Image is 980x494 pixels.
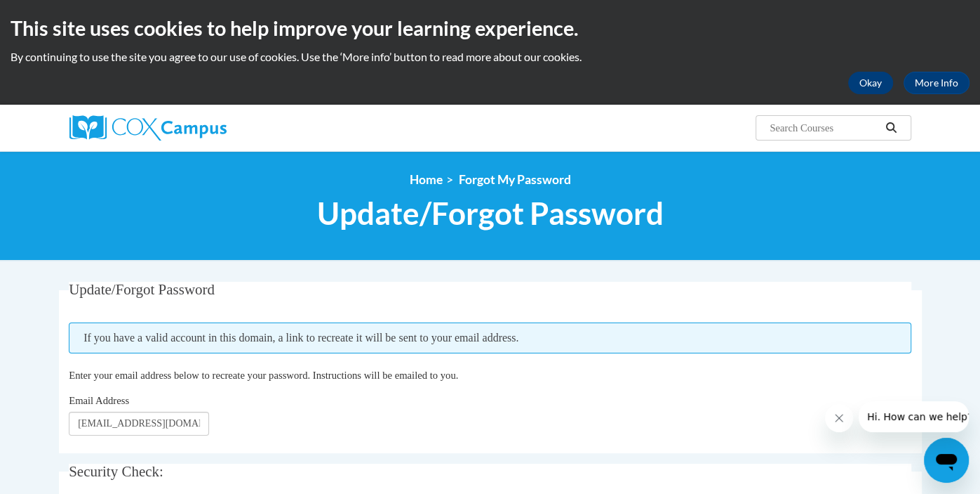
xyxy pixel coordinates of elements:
[69,281,215,298] span: Update/Forgot Password
[410,172,443,187] a: Home
[69,395,129,406] span: Email Address
[768,119,880,136] input: Search Courses
[859,401,969,432] iframe: Message from company
[69,412,209,436] input: Email
[317,195,664,232] span: Update/Forgot Password
[8,10,114,21] span: Hi. How can we help?
[904,72,969,94] a: More Info
[69,115,336,141] a: Cox Campus
[69,323,911,353] span: If you have a valid account in this domain, a link to recreate it will be sent to your email addr...
[11,14,969,42] h2: This site uses cookies to help improve your learning experience.
[848,72,893,94] button: Okay
[69,370,458,381] span: Enter your email address below to recreate your password. Instructions will be emailed to you.
[924,438,969,483] iframe: Button to launch messaging window
[11,49,969,65] p: By continuing to use the site you agree to our use of cookies. Use the ‘More info’ button to read...
[880,119,901,136] button: Search
[459,172,571,187] span: Forgot My Password
[69,463,163,480] span: Security Check:
[825,404,853,432] iframe: Close message
[69,115,227,141] img: Cox Campus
